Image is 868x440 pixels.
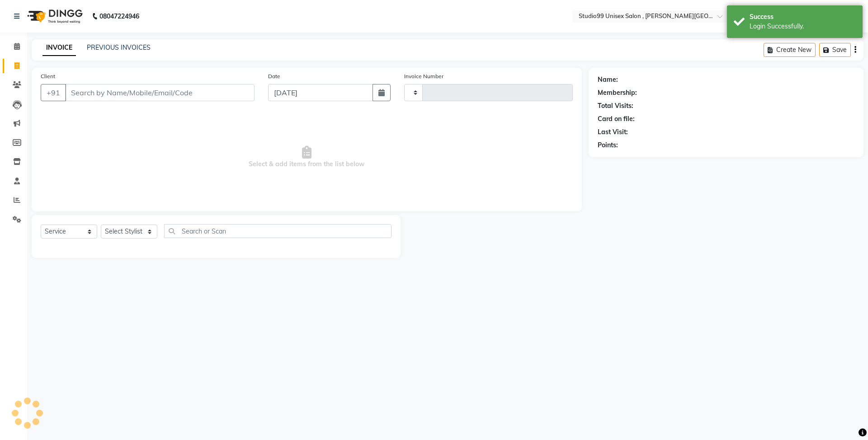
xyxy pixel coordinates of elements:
div: Card on file: [598,114,635,124]
div: Login Successfully. [750,22,856,31]
div: Success [750,12,856,22]
button: Save [819,43,851,57]
button: Create New [764,43,816,57]
span: Select & add items from the list below [41,112,573,202]
img: logo [23,4,85,29]
a: PREVIOUS INVOICES [87,43,151,51]
div: Total Visits: [598,101,633,111]
input: Search or Scan [164,224,392,238]
input: Search by Name/Mobile/Email/Code [65,84,255,101]
label: Invoice Number [404,72,443,80]
div: Last Visit: [598,127,628,137]
a: INVOICE [42,40,76,56]
b: 08047224946 [99,4,139,29]
button: +91 [41,84,66,101]
label: Date [268,72,280,80]
div: Name: [598,75,618,84]
label: Client [41,72,55,80]
div: Membership: [598,88,637,98]
div: Points: [598,140,618,150]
